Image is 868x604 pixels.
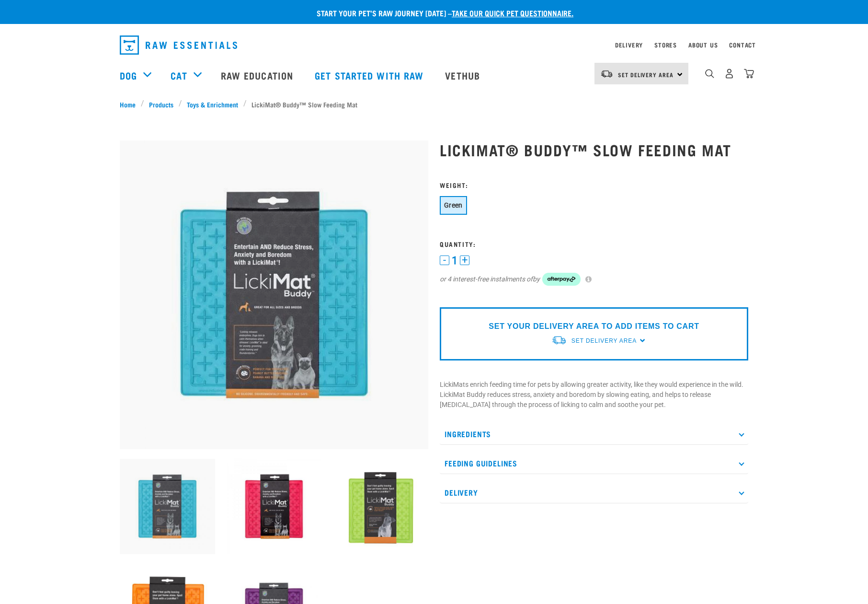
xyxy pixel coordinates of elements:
[705,69,714,78] img: home-icon-1@2x.png
[440,273,748,286] div: or 4 interest-free instalments of by
[440,141,748,158] h1: LickiMat® Buddy™ Slow Feeding Mat
[744,69,754,79] img: home-icon@2x.png
[120,99,141,109] a: Home
[489,321,699,332] p: SET YOUR DELIVERY AREA TO ADD ITEMS TO CART
[460,256,469,265] button: +
[144,99,179,109] a: Products
[444,201,463,209] span: Green
[440,196,467,215] button: Green
[440,380,748,410] p: LickiMats enrich feeding time for pets by allowing greater activity, like they would experience i...
[112,32,756,58] nav: dropdown navigation
[227,459,322,554] img: Buddy Pink
[440,256,449,265] button: -
[724,69,734,79] img: user.png
[654,43,677,46] a: Stores
[435,56,492,94] a: Vethub
[440,240,748,247] h3: Quantity:
[452,11,573,15] a: take our quick pet questionnaire.
[440,453,748,474] p: Feeding Guidelines
[120,68,137,82] a: Dog
[688,43,718,46] a: About Us
[729,43,756,46] a: Contact
[211,56,305,94] a: Raw Education
[305,56,435,94] a: Get started with Raw
[171,68,187,82] a: Cat
[618,73,674,76] span: Set Delivery Area
[542,273,581,286] img: Afterpay
[571,337,637,344] span: Set Delivery Area
[440,482,748,503] p: Delivery
[452,256,457,266] span: 1
[182,99,243,109] a: Toys & Enrichment
[120,99,748,109] nav: breadcrumbs
[120,459,215,554] img: Buddy Turquoise
[333,459,428,554] img: Lickimat Buddy Green
[600,70,613,78] img: van-moving.png
[551,335,567,345] img: van-moving.png
[615,43,643,46] a: Delivery
[440,181,748,188] h3: Weight:
[120,35,237,55] img: Raw Essentials Logo
[120,140,428,449] img: Buddy Turquoise
[440,423,748,445] p: Ingredients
